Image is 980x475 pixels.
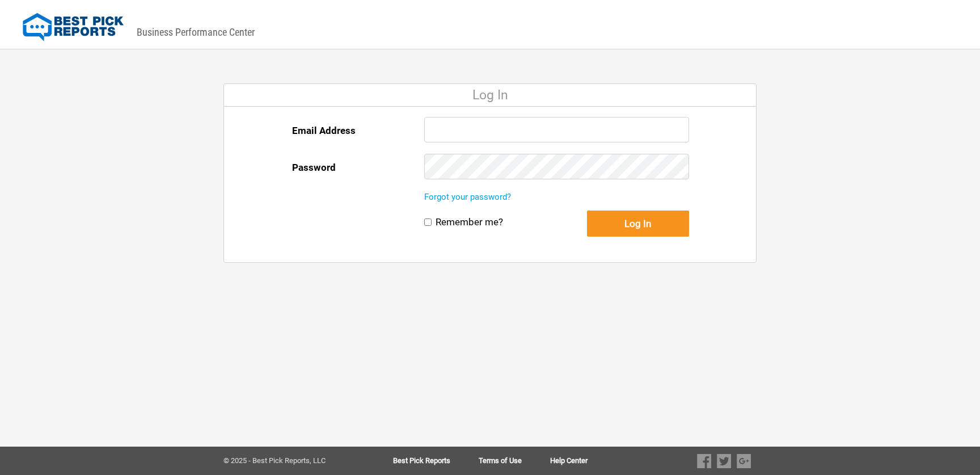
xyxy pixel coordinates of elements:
[587,211,689,237] button: Log In
[292,154,336,181] label: Password
[479,457,550,465] a: Terms of Use
[223,457,357,465] div: © 2025 - Best Pick Reports, LLC
[292,117,356,144] label: Email Address
[23,13,124,41] img: Best Pick Reports Logo
[424,192,511,202] a: Forgot your password?
[393,457,479,465] a: Best Pick Reports
[550,457,588,465] a: Help Center
[224,84,756,107] div: Log In
[436,216,503,228] label: Remember me?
